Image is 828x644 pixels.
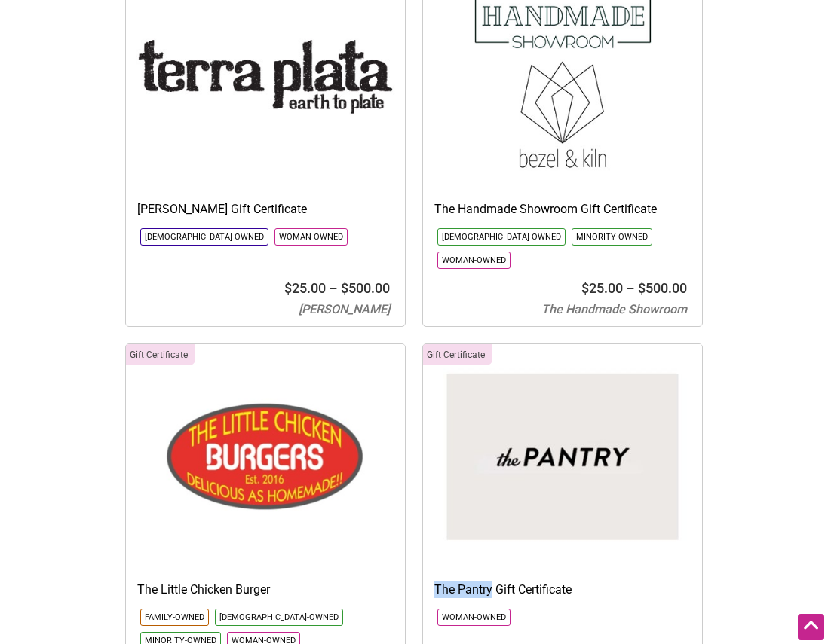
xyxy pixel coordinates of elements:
span: $ [284,280,292,296]
li: Click to show only this community [215,609,343,626]
img: The Pantry Gift Certificates [423,344,702,570]
li: Click to show only this community [437,609,511,626]
div: Click to show only this category [423,344,492,365]
span: $ [341,280,348,296]
img: The Little Chicken Burger [126,344,405,570]
span: [PERSON_NAME] [299,302,390,316]
bdi: 25.00 [581,280,623,296]
h3: The Little Chicken Burger [137,581,394,598]
span: $ [638,280,646,296]
h3: The Handmade Showroom Gift Certificate [434,201,691,218]
li: Click to show only this community [437,252,511,269]
span: – [626,280,635,296]
bdi: 25.00 [284,280,326,296]
li: Click to show only this community [140,228,268,246]
h3: The Pantry Gift Certificate [434,581,691,598]
div: Scroll Back to Top [798,614,824,640]
h3: [PERSON_NAME] Gift Certificate [137,201,394,218]
bdi: 500.00 [638,280,687,296]
div: Click to show only this category [126,344,195,365]
bdi: 500.00 [341,280,390,296]
li: Click to show only this community [274,228,348,246]
li: Click to show only this community [140,609,209,626]
span: The Handmade Showroom [541,302,687,316]
span: – [329,280,338,296]
li: Click to show only this community [572,228,652,246]
span: $ [581,280,589,296]
li: Click to show only this community [437,228,566,246]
